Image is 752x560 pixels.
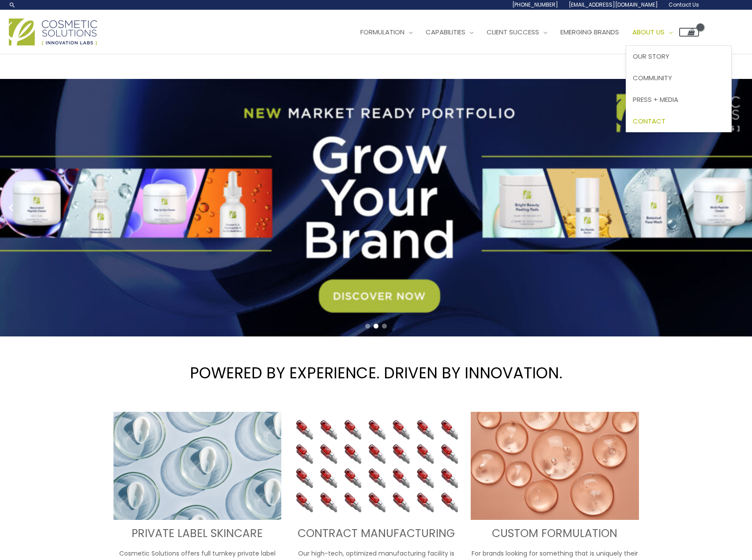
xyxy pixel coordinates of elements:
[480,19,554,45] a: Client Success
[354,19,419,45] a: Formulation
[487,27,539,37] span: Client Success
[734,201,748,214] button: Next slide
[471,526,639,541] h3: CUSTOM FORMULATION
[292,412,460,520] img: Contract Manufacturing
[632,27,665,37] span: About Us
[347,19,699,45] nav: Site Navigation
[633,52,669,61] span: Our Story
[382,324,387,329] span: Go to slide 3
[365,324,370,329] span: Go to slide 1
[9,19,97,45] img: Cosmetic Solutions Logo
[633,95,678,104] span: Press + Media
[426,27,465,37] span: Capabilities
[633,73,672,82] span: Community
[560,27,619,37] span: Emerging Brands
[113,412,282,520] img: turnkey private label skincare
[626,67,731,89] a: Community
[4,201,18,214] button: Previous slide
[554,19,626,45] a: Emerging Brands
[633,116,665,126] span: Contact
[626,19,679,45] a: About Us
[9,1,16,8] a: Search icon link
[626,110,731,132] a: Contact
[679,28,699,37] a: View Shopping Cart, empty
[419,19,480,45] a: Capabilities
[512,1,558,8] span: [PHONE_NUMBER]
[626,46,731,67] a: Our Story
[374,324,378,329] span: Go to slide 2
[360,27,404,37] span: Formulation
[292,526,460,541] h3: CONTRACT MANUFACTURING
[113,526,282,541] h3: PRIVATE LABEL SKINCARE
[569,1,658,8] span: [EMAIL_ADDRESS][DOMAIN_NAME]
[471,412,639,520] img: Custom Formulation
[669,1,699,8] span: Contact Us
[626,89,731,110] a: Press + Media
